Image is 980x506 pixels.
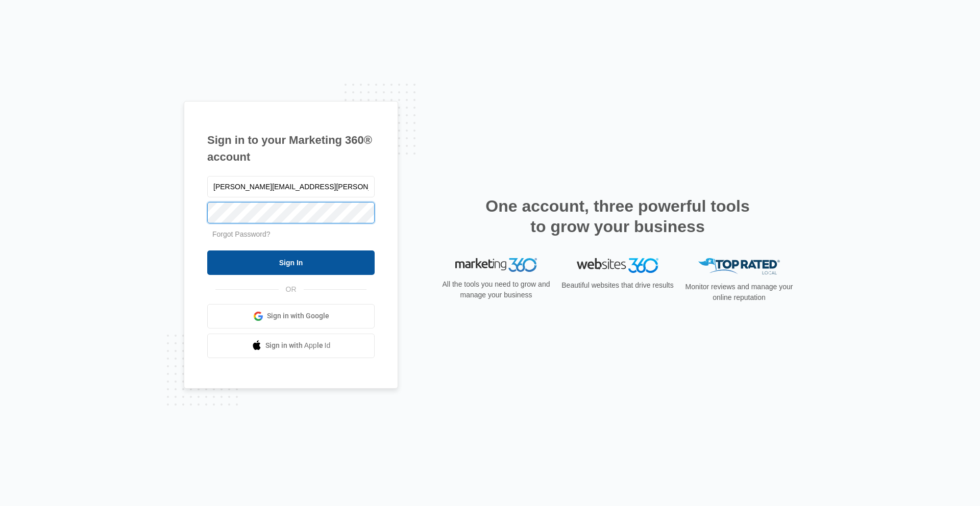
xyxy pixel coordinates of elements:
p: Beautiful websites that drive results [560,280,675,291]
img: Websites 360 [577,258,658,273]
span: OR [279,284,304,295]
img: Top Rated Local [698,258,780,275]
a: Sign in with Apple Id [207,334,375,358]
p: All the tools you need to grow and manage your business [439,279,553,300]
input: Sign In [207,250,375,275]
a: Forgot Password? [212,230,271,238]
span: Sign in with Google [267,311,329,321]
span: Sign in with Apple Id [265,340,331,351]
h1: Sign in to your Marketing 360® account [207,132,375,165]
p: Monitor reviews and manage your online reputation [682,282,796,303]
img: Marketing 360 [455,258,537,272]
a: Sign in with Google [207,304,375,328]
h2: One account, three powerful tools to grow your business [482,196,753,237]
input: Email [207,176,375,197]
